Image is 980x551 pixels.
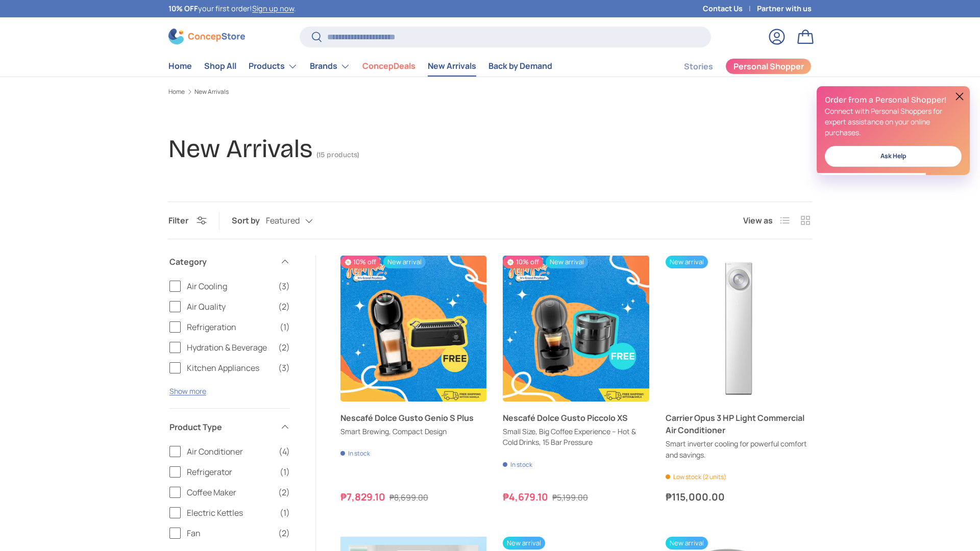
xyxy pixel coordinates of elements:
span: (2) [278,527,290,539]
p: your first order! . [168,3,296,14]
span: New arrival [666,256,708,268]
span: Air Conditioner [187,445,273,458]
strong: 10% OFF [168,4,198,13]
a: Personal Shopper [725,58,812,74]
a: Carrier Opus 3 HP Light Commercial Air Conditioner [666,256,812,402]
p: Connect with Personal Shoppers for expert assistance on your online purchases. [825,106,962,138]
span: (2) [278,300,290,313]
a: Carrier Opus 3 HP Light Commercial Air Conditioner [666,412,812,436]
nav: Primary [168,56,552,77]
span: Air Quality [187,300,272,313]
a: Home [168,89,185,95]
span: Refrigerator [187,466,274,478]
nav: Breadcrumbs [168,87,812,96]
img: https://concepstore.ph/products/carrier-opus-3-hp-light-commercial-air-conditioner [666,256,812,402]
span: Electric Kettles [187,507,274,519]
a: Sign up now [252,4,294,13]
a: Contact Us [703,3,757,14]
span: Coffee Maker [187,486,272,498]
a: Brands [310,56,350,77]
span: Refrigeration [187,321,274,333]
span: Kitchen Appliances [187,362,272,374]
span: (3) [278,362,290,374]
span: Air Cooling [187,280,272,292]
a: Stories [684,57,713,77]
summary: Products [242,56,304,77]
summary: Product Type [169,409,290,445]
a: Products [249,56,298,77]
span: New arrival [546,256,588,268]
a: New Arrivals [428,56,476,76]
button: Show more [169,386,206,396]
nav: Secondary [659,56,812,77]
a: Home [168,56,192,76]
span: Fan [187,527,272,539]
a: ConcepDeals [362,56,415,76]
button: Featured [266,212,333,230]
a: New Arrivals [194,89,229,95]
span: Product Type [169,421,274,433]
span: (1) [280,507,290,519]
span: (2) [278,486,290,498]
span: (4) [279,445,290,458]
a: Nescafé Dolce Gusto Piccolo XS [503,256,649,402]
a: Nescafé Dolce Gusto Genio S Plus [340,412,486,424]
span: (2) [278,341,290,354]
h1: New Arrivals [168,134,312,164]
span: (1) [280,321,290,333]
span: (3) [278,280,290,292]
span: Category [169,256,274,268]
span: View as [743,214,773,227]
span: (1) [280,466,290,478]
span: 10% off [340,256,380,268]
span: Featured [266,216,300,226]
span: (15 products) [316,151,359,159]
label: Sort by [232,214,266,227]
summary: Category [169,243,290,280]
a: Nescafé Dolce Gusto Piccolo XS [503,412,649,424]
h2: Order from a Personal Shopper! [825,94,962,106]
a: Ask Help [825,146,962,167]
span: 10% off [503,256,543,268]
a: Partner with us [757,3,812,14]
summary: Brands [304,56,356,77]
span: Filter [168,215,188,226]
a: Shop All [204,56,236,76]
a: Nescafé Dolce Gusto Genio S Plus [340,256,486,402]
span: Hydration & Beverage [187,341,272,354]
span: Personal Shopper [733,62,804,70]
span: New arrival [383,256,426,268]
span: New arrival [503,537,545,549]
span: New arrival [666,537,708,549]
button: Filter [168,215,207,226]
a: Back by Demand [488,56,552,76]
img: ConcepStore [168,29,245,44]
